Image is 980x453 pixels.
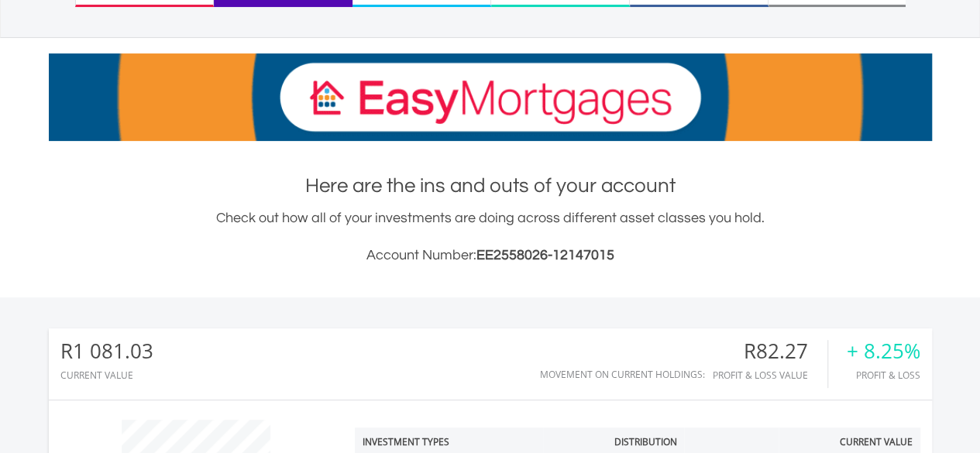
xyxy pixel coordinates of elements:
[49,245,932,266] h3: Account Number:
[847,370,920,380] div: Profit & Loss
[614,435,676,448] div: Distribution
[713,340,827,362] div: R82.27
[476,248,614,263] span: EE2558026-12147015
[49,53,932,141] img: EasyMortage Promotion Banner
[713,370,827,380] div: Profit & Loss Value
[847,340,920,362] div: + 8.25%
[60,370,153,380] div: CURRENT VALUE
[49,208,932,266] div: Check out how all of your investments are doing across different asset classes you hold.
[540,369,705,379] div: Movement on Current Holdings:
[49,172,932,200] h1: Here are the ins and outs of your account
[60,340,153,362] div: R1 081.03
